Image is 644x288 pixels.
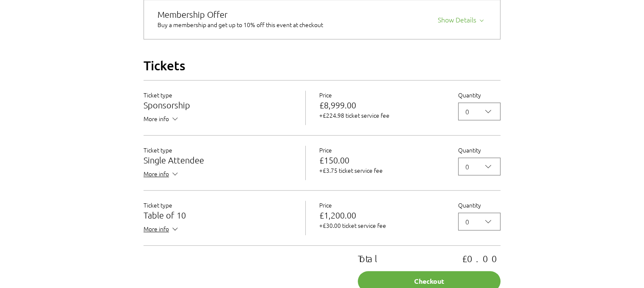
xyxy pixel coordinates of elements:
p: +£30.00 ticket service fee [319,221,445,230]
p: £8,999.00 [319,101,445,109]
span: Ticket type [144,146,172,154]
button: More info [144,224,180,235]
label: Quantity [458,146,500,154]
div: Buy a membership and get up to 10% off this event at checkout [158,20,333,29]
p: +£3.75 ticket service fee [319,166,445,174]
p: £150.00 [319,156,445,164]
div: 0 [465,106,469,116]
button: More info [144,114,180,125]
span: Price [319,201,332,209]
button: More info [144,169,180,180]
div: Membership Offer [158,10,333,19]
h3: Single Attendee [144,156,292,164]
span: Price [319,146,332,154]
label: Quantity [458,91,500,99]
span: Ticket type [144,201,172,209]
p: £0.00 [462,254,500,263]
p: Total [358,254,380,263]
p: £1,200.00 [319,211,445,219]
h2: Tickets [144,57,500,74]
div: 0 [465,161,469,172]
span: Ticket type [144,91,172,99]
button: Show Details [438,12,486,24]
p: +£224.98 ticket service fee [319,111,445,119]
span: Price [319,91,332,99]
label: Quantity [458,201,500,209]
div: 0 [465,216,469,227]
h3: Sponsorship [144,101,292,109]
h3: Table of 10 [144,211,292,219]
